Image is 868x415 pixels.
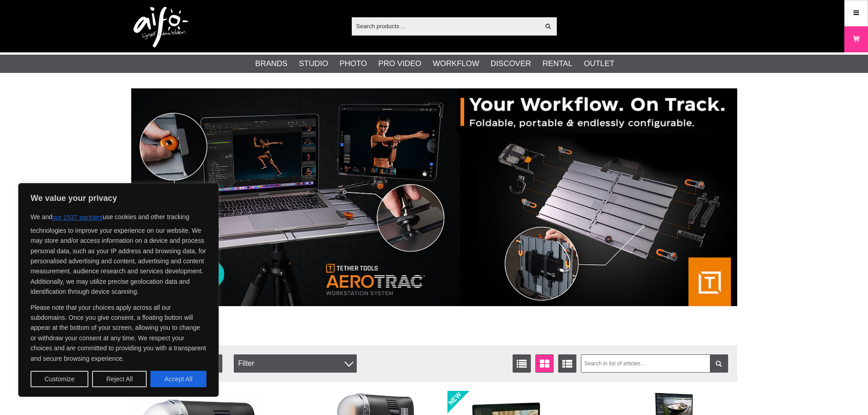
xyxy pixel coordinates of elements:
[31,302,206,364] p: Please note that your choices apply across all our subdomains. Once you give consent, a floating ...
[234,354,357,373] div: Filter
[339,58,367,70] a: Photo
[255,58,288,70] a: Brands
[352,19,540,33] input: Search products ...
[131,88,737,306] img: Ad:007 banner-header-aerotrac-1390x500.jpg
[378,58,421,70] a: Pro Video
[299,58,328,70] a: Studio
[543,58,573,70] a: Rental
[433,58,479,70] a: Workflow
[710,354,728,373] a: Filter
[18,183,219,397] div: We value your privacy
[491,58,531,70] a: Discover
[134,7,188,48] img: logo.png
[584,58,614,70] a: Outlet
[31,371,88,387] button: Customize
[150,371,206,387] button: Accept All
[513,354,531,373] a: List
[581,354,728,373] input: Search in list of articles ...
[535,354,554,373] a: Window
[31,209,206,297] p: We and use cookies and other tracking technologies to improve your experience on our website. We ...
[558,354,576,373] a: Extended list
[31,193,206,204] p: We value your privacy
[52,209,103,225] button: our 1537 partners
[92,371,147,387] button: Reject All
